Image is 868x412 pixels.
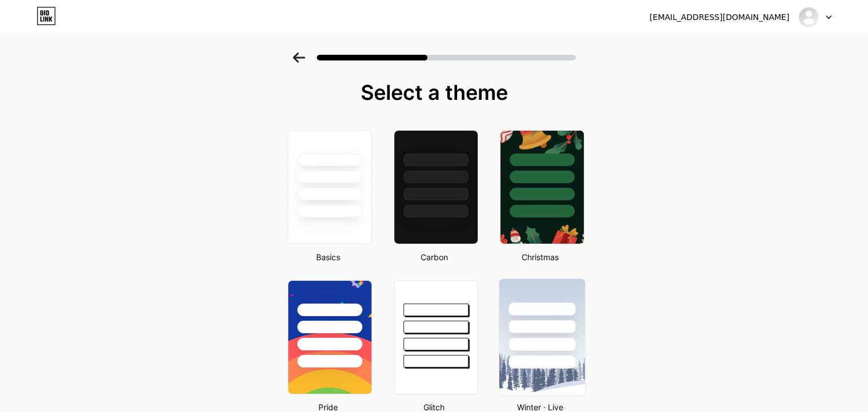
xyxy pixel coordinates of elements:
[390,251,478,263] div: Carbon
[496,251,584,263] div: Christmas
[649,11,789,23] div: [EMAIL_ADDRESS][DOMAIN_NAME]
[798,6,819,28] img: goagamez
[499,279,584,395] img: snowy.png
[284,251,372,263] div: Basics
[283,81,586,104] div: Select a theme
